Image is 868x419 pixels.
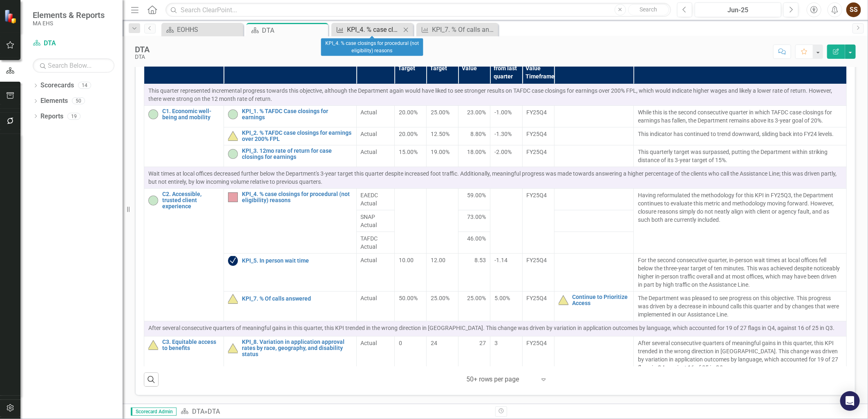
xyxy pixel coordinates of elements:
span: 25.00% [431,109,450,116]
p: This indicator has continued to trend downward, sliding back into FY24 levels. [638,130,842,138]
div: FY25Q4 [527,108,550,116]
span: 8.80% [470,130,486,138]
img: On-track [148,109,158,119]
td: Double-Click to Edit Right Click for Context Menu [144,188,224,321]
p: Wait times at local offices decreased further below the Department's 3-year target this quarter d... [148,169,842,186]
span: Scorecard Admin [131,408,177,416]
td: Double-Click to Edit [144,167,847,188]
a: KPI_4. % case closings for procedural (not eligibility) reasons [242,191,352,204]
div: FY25Q4 [527,130,550,138]
td: Double-Click to Edit [144,321,847,336]
div: DTA [135,45,150,54]
td: Double-Click to Edit Right Click for Context Menu [224,105,356,127]
a: C2. Accessible, trusted client experience [162,191,219,210]
p: Having reformulated the methodology for this KPI in FY25Q3, the Department continues to evaluate ... [638,191,842,224]
span: 46.00% [467,234,486,243]
p: After several consecutive quarters of meaningful gains in this quarter, this KPI trended in the w... [148,324,842,332]
div: DTA [135,54,150,60]
td: Double-Click to Edit Right Click for Context Menu [224,145,356,167]
span: 5.00% [494,295,510,301]
img: Target Met [228,256,238,266]
a: KPI_5. In person wait time [242,258,352,264]
span: 73.00% [467,213,486,221]
span: 59.00% [467,191,486,199]
span: Actual [361,256,391,264]
a: KPI_7. % Of calls answered [418,25,496,35]
div: 50 [72,98,85,105]
span: Actual [361,130,391,138]
div: KPI_4. % case closings for procedural (not eligibility) reasons [347,25,401,35]
button: Jun-25 [695,2,781,17]
img: On-track [148,196,158,205]
td: Double-Click to Edit [459,232,490,253]
span: 23.00% [467,108,486,116]
div: DTA [208,408,220,415]
div: FY25Q4 [527,339,550,347]
span: 10.00 [399,257,414,263]
a: KPI_1. % TAFDC Case closings for earnings [242,108,352,121]
input: Search Below... [33,58,114,73]
div: » [181,407,489,417]
span: TAFDC Actual [361,234,391,251]
span: 27 [479,339,486,347]
span: 18.00% [467,148,486,156]
div: KPI_4. % case closings for procedural (not eligibility) reasons [321,38,423,56]
span: Actual [361,148,391,156]
span: Search [640,6,657,13]
div: 14 [78,82,91,89]
td: Double-Click to Edit [356,291,395,321]
div: FY25Q4 [527,294,550,302]
span: 19.00% [431,149,450,155]
span: 12.00 [431,257,445,263]
span: 15.00% [399,149,418,155]
a: KPI_8. Variation in application approval rates by race, geography, and disability status [242,339,352,358]
p: This quarter represented incremental progress towards this objective, although the Department aga... [148,87,842,103]
input: Search ClearPoint... [166,3,671,17]
td: Double-Click to Edit [634,291,847,321]
span: Actual [361,339,391,347]
button: SS [846,2,861,17]
td: Double-Click to Edit [356,188,395,210]
img: At-risk [228,294,238,304]
td: Double-Click to Edit [144,84,847,105]
img: At-risk [228,343,238,353]
img: Off-track [228,192,238,202]
img: At-risk [228,131,238,141]
span: 20.00% [399,109,418,116]
div: FY25Q4 [527,256,550,264]
span: EAEDC Actual [361,191,391,207]
td: Double-Click to Edit [634,105,847,127]
img: On-track [228,109,238,119]
td: Double-Click to Edit [459,188,490,210]
td: Double-Click to Edit Right Click for Context Menu [554,291,634,321]
a: DTA [192,408,204,415]
button: Search [628,4,669,16]
small: MA EHS [33,20,105,27]
p: For the second consecutive quarter, in-person wait times at local offices fell below the three-ye... [638,256,842,289]
a: KPI_2. % TAFDC case closings for earnings over 200% FPL [242,130,352,143]
p: This quarterly target was surpassed, putting the Department within striking distance of its 3-yea... [638,148,842,164]
td: Double-Click to Edit [459,145,490,167]
span: -1.00% [494,109,512,116]
p: The Department was pleased to see progress on this objective. This progress was driven by a decre... [638,294,842,319]
span: 12.50% [431,131,450,137]
p: After several consecutive quarters of meaningful gains in this quarter, this KPI trended in the w... [638,339,842,373]
span: Actual [361,294,391,302]
td: Double-Click to Edit [634,145,847,167]
span: 8.53 [474,256,486,264]
div: FY25Q4 [527,191,550,199]
a: DTA [33,39,114,48]
a: EOHHS [163,25,241,35]
a: KPI_7. % Of calls answered [242,296,352,302]
a: C3. Equitable access to benefits [162,339,219,352]
img: ClearPoint Strategy [4,9,19,24]
p: While this is the second consecutive quarter in which TAFDC case closings for earnings has fallen... [638,108,842,125]
span: 24 [431,340,437,346]
a: KPI_3. 12mo rate of return for case closings for earnings [242,148,352,160]
span: -1.14 [494,257,508,263]
div: Jun-25 [698,5,779,15]
div: 19 [67,113,81,120]
div: EOHHS [177,25,241,35]
td: Double-Click to Edit [459,253,490,291]
span: 0 [399,340,402,346]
